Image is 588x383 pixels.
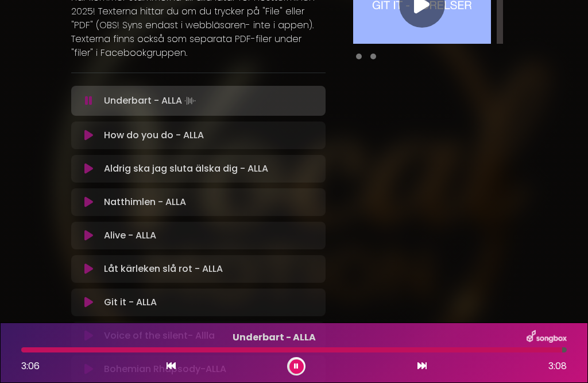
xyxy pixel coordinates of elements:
[104,93,319,109] p: Underbart - ALLA
[527,330,567,345] img: songbox-logo-white.png
[104,162,319,176] p: Aldrig ska jag sluta älska dig - ALLA
[104,262,319,276] p: Låt kärleken slå rot - ALLA
[548,359,567,373] span: 3:08
[104,295,319,309] p: Git it - ALLA
[21,359,40,373] span: 3:06
[104,195,319,209] p: Natthimlen - ALLA
[104,229,319,242] p: Alive - ALLA
[104,128,319,142] p: How do you do - ALLA
[182,93,198,109] img: waveform4.gif
[21,331,527,344] p: Underbart - ALLA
